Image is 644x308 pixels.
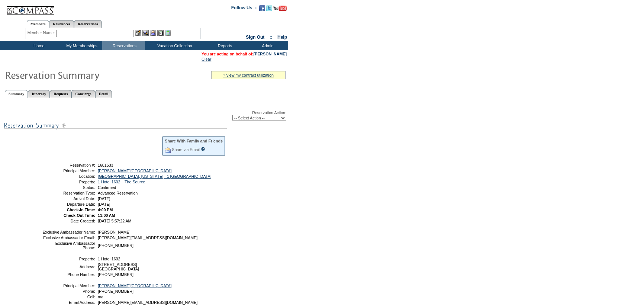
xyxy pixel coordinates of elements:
a: [GEOGRAPHIC_DATA], [US_STATE] - 1 [GEOGRAPHIC_DATA] [98,174,212,179]
span: 1 Hotel 1602 [98,257,120,261]
td: Departure Date: [42,202,95,206]
a: Become our fan on Facebook [259,7,265,12]
td: Admin [245,41,288,50]
td: Reports [203,41,245,50]
a: Clear [202,57,211,61]
a: [PERSON_NAME][GEOGRAPHIC_DATA] [98,169,172,173]
a: Itinerary [28,90,50,98]
span: 1681533 [98,163,113,167]
span: [PHONE_NUMBER] [98,272,133,277]
td: Principal Member: [42,169,95,173]
td: Email Address: [42,300,95,305]
a: The Source [125,180,145,184]
div: Member Name: [28,30,56,36]
td: Location: [42,174,95,179]
a: Concierge [71,90,95,98]
td: Property: [42,257,95,261]
img: Impersonate [150,30,156,36]
a: Sign Out [246,35,264,40]
img: Reservaton Summary [5,67,154,82]
td: My Memberships [59,41,102,50]
td: Exclusive Ambassador Name: [42,230,95,234]
span: [PERSON_NAME] [98,230,131,234]
a: 1 Hotel 1602 [98,180,120,184]
img: View [142,30,149,36]
a: Help [277,35,287,40]
span: n/a [98,295,103,299]
img: Follow us on Twitter [266,5,272,11]
a: Reservations [74,20,102,28]
div: Reservation Action: [4,110,286,121]
td: Reservation Type: [42,191,95,195]
a: Requests [50,90,71,98]
img: Reservations [157,30,164,36]
td: Status: [42,185,95,190]
span: :: [270,35,273,40]
a: Summary [5,90,28,98]
span: [PERSON_NAME][EMAIL_ADDRESS][DOMAIN_NAME] [98,300,197,305]
span: [PERSON_NAME][EMAIL_ADDRESS][DOMAIN_NAME] [98,235,197,240]
td: Reservations [102,41,145,50]
td: Follow Us :: [231,4,258,13]
a: Residences [49,20,74,28]
img: b_edit.gif [135,30,141,36]
td: Property: [42,180,95,184]
a: Detail [95,90,112,98]
span: 11:00 AM [98,213,115,218]
img: Subscribe to our YouTube Channel [273,6,287,11]
span: [STREET_ADDRESS] [GEOGRAPHIC_DATA] [98,262,139,271]
span: [PHONE_NUMBER] [98,243,133,248]
span: [DATE] [98,196,110,201]
td: Cell: [42,295,95,299]
td: Phone: [42,289,95,293]
span: [DATE] [98,202,110,206]
div: Share With Family and Friends [165,139,223,143]
strong: Check-Out Time: [64,213,95,218]
td: Exclusive Ambassador Phone: [42,241,95,250]
a: [PERSON_NAME][GEOGRAPHIC_DATA] [98,283,172,288]
a: Follow us on Twitter [266,7,272,12]
span: Confirmed [98,185,116,190]
td: Home [17,41,59,50]
td: Address: [42,262,95,271]
a: Subscribe to our YouTube Channel [273,7,287,12]
span: You are acting on behalf of: [202,52,287,56]
strong: Check-In Time: [67,208,95,212]
td: Phone Number: [42,272,95,277]
img: Become our fan on Facebook [259,5,265,11]
td: Arrival Date: [42,196,95,201]
img: subTtlResSummary.gif [4,121,227,130]
span: Advanced Reservation [98,191,138,195]
input: What is this? [201,147,205,151]
a: Members [27,20,49,28]
a: [PERSON_NAME] [254,52,287,56]
span: [PHONE_NUMBER] [98,289,133,293]
td: Vacation Collection [145,41,203,50]
td: Principal Member: [42,283,95,288]
span: [DATE] 5:57:22 AM [98,219,131,223]
td: Date Created: [42,219,95,223]
img: b_calculator.gif [165,30,171,36]
td: Reservation #: [42,163,95,167]
a: Share via Email [172,147,200,152]
span: 4:00 PM [98,208,113,212]
td: Exclusive Ambassador Email: [42,235,95,240]
a: » view my contract utilization [223,73,274,77]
